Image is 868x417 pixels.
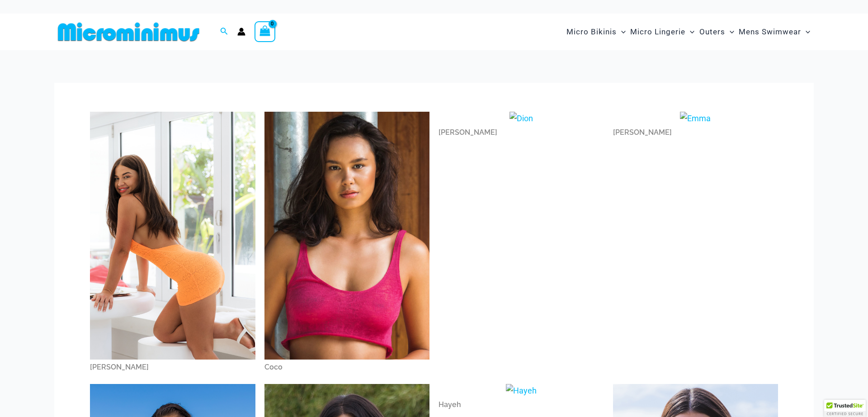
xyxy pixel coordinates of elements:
img: Dion [509,112,533,125]
a: View Shopping Cart, empty [255,21,275,42]
div: Hayeh [439,397,604,412]
div: Coco [264,360,430,375]
a: CocoCoco [264,112,430,375]
div: [PERSON_NAME] [90,360,255,375]
a: Micro LingerieMenu ToggleMenu Toggle [628,18,697,46]
img: Coco [264,112,430,360]
a: OutersMenu ToggleMenu Toggle [697,18,736,46]
span: Micro Bikinis [566,20,617,43]
img: Emma [680,112,711,125]
span: Micro Lingerie [630,20,685,43]
span: Menu Toggle [801,20,810,43]
span: Menu Toggle [725,20,734,43]
span: Menu Toggle [685,20,694,43]
a: Amy[PERSON_NAME] [90,112,255,375]
div: TrustedSite Certified [824,400,866,417]
div: [PERSON_NAME] [439,125,604,140]
span: Menu Toggle [617,20,626,43]
a: Emma[PERSON_NAME] [613,112,778,141]
a: Mens SwimwearMenu ToggleMenu Toggle [736,18,812,46]
a: HayehHayeh [439,384,604,413]
span: Mens Swimwear [739,20,801,43]
a: Dion[PERSON_NAME] [439,112,604,141]
a: Account icon link [237,28,245,36]
img: Hayeh [506,384,537,398]
img: Amy [90,112,255,360]
a: Micro BikinisMenu ToggleMenu Toggle [564,18,628,46]
span: Outers [699,20,725,43]
div: [PERSON_NAME] [613,125,778,140]
img: MM SHOP LOGO FLAT [54,22,203,42]
nav: Site Navigation [563,17,814,47]
a: Search icon link [220,26,228,38]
